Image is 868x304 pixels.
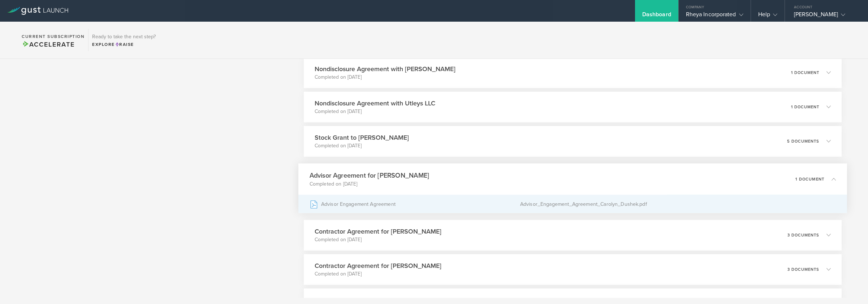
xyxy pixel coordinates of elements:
[315,74,455,81] p: Completed on [DATE]
[315,227,441,236] h3: Contractor Agreement for [PERSON_NAME]
[315,142,409,149] p: Completed on [DATE]
[309,180,429,187] p: Completed on [DATE]
[315,99,435,108] h3: Nondisclosure Agreement with Utleys LLC
[115,42,134,47] span: Raise
[520,195,836,213] div: Advisor_Engagement_Agreement_Carolyn_Dushek.pdf
[309,195,520,213] div: Advisor Engagement Agreement
[22,40,74,48] span: Accelerate
[795,177,824,181] p: 1 document
[315,270,441,278] p: Completed on [DATE]
[309,170,429,180] h3: Advisor Agreement for [PERSON_NAME]
[315,236,441,243] p: Completed on [DATE]
[88,29,159,51] div: Ready to take the next step?ExploreRaise
[315,108,435,115] p: Completed on [DATE]
[791,105,819,109] p: 1 document
[92,34,156,39] h3: Ready to take the next step?
[791,71,819,75] p: 1 document
[92,41,156,48] div: Explore
[758,11,777,22] div: Help
[832,269,868,304] iframe: Chat Widget
[642,11,671,22] div: Dashboard
[787,268,819,272] p: 3 documents
[794,11,855,22] div: [PERSON_NAME]
[315,133,409,142] h3: Stock Grant to [PERSON_NAME]
[315,64,455,74] h3: Nondisclosure Agreement with [PERSON_NAME]
[787,233,819,237] p: 3 documents
[686,11,743,22] div: Rheya Incorporated
[315,261,441,270] h3: Contractor Agreement for [PERSON_NAME]
[787,139,819,143] p: 5 documents
[22,34,85,39] h2: Current Subscription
